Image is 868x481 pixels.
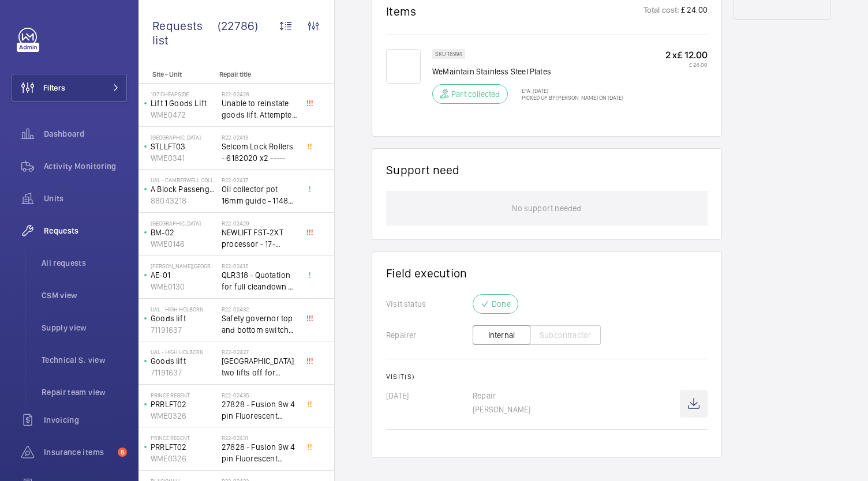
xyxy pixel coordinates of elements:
[222,176,298,183] h2: R22-02417
[151,348,217,355] p: UAL - High Holborn
[151,176,217,183] p: UAL - Camberwell College of Arts
[118,448,127,457] span: 5
[222,227,298,250] span: NEWLIFT FST-2XT processor - 17-02000003 1021,00 euros x1
[151,269,217,281] p: AE-01
[151,281,217,292] p: WME0130
[473,325,530,345] button: Internal
[492,298,511,310] p: Done
[151,434,217,441] p: Prince Regent
[151,97,217,109] p: Lift 1 Goods Lift
[515,94,623,101] p: Picked up by [PERSON_NAME] on [DATE]
[222,434,298,441] h2: R22-02431
[222,269,298,292] span: QLR318 - Quotation for full cleandown of lift and motor room at, Workspace, [PERSON_NAME][GEOGRAP...
[151,91,217,97] p: 107 Cheapside
[222,306,298,313] h2: R22-02432
[222,313,298,336] span: Safety governor top and bottom switches not working from an immediate defect. Lift passenger lift...
[44,225,127,236] span: Requests
[222,134,298,141] h2: R22-02413
[643,4,680,18] p: Total cost:
[222,355,298,378] span: [GEOGRAPHIC_DATA] two lifts off for safety governor rope switches at top and bottom. Immediate de...
[151,441,217,453] p: PRRLFT02
[386,4,417,18] h1: Items
[42,257,127,269] span: All requests
[386,390,473,401] p: [DATE]
[512,191,581,226] p: No support needed
[151,220,217,227] p: [GEOGRAPHIC_DATA]
[515,87,623,94] p: ETA: [DATE]
[432,66,623,77] p: WeMaintain Stainless Steel Plates
[151,152,217,164] p: WME0341
[665,61,708,68] p: £ 24.00
[44,160,127,172] span: Activity Monitoring
[151,195,217,206] p: 88043218
[222,97,298,121] span: Unable to reinstate goods lift. Attempted to swap control boards with PL2, no difference. Technic...
[473,390,680,401] p: Repair
[151,399,217,410] p: PRRLFT02
[222,441,298,464] span: 27828 - Fusion 9w 4 pin Fluorescent Lamp / Bulb - Used on Prince regent lift No2 car top test con...
[222,348,298,355] h2: R22-02427
[42,290,127,301] span: CSM view
[151,306,217,313] p: UAL - High Holborn
[473,404,680,415] p: [PERSON_NAME]
[151,141,217,152] p: STLLFT03
[44,446,113,458] span: Insurance items
[44,414,127,426] span: Invoicing
[680,4,708,18] p: £ 24.00
[219,70,295,78] p: Repair title
[222,399,298,422] span: 27828 - Fusion 9w 4 pin Fluorescent Lamp / Bulb - Used on Prince regent lift No2 car top test con...
[386,373,708,381] h2: Visit(s)
[435,52,462,56] p: SKU 18994
[42,386,127,398] span: Repair team view
[451,88,500,100] p: Part collected
[151,367,217,378] p: 71191637
[386,266,708,280] h1: Field execution
[665,49,708,61] p: 2 x £ 12.00
[222,392,298,399] h2: R22-02435
[222,262,298,269] h2: R22-02415
[386,49,421,84] img: ZeP_xd8wuaUhezSrLuMNYnZvil0ntXLIIUHhRzYJK1liZpvF.png
[42,354,127,366] span: Technical S. view
[530,325,601,345] button: Subcontractor
[139,70,215,78] p: Site - Unit
[152,18,218,47] span: Requests list
[222,183,298,206] span: Oil collector pot 16mm guide - 11482 x2
[12,74,127,102] button: Filters
[42,322,127,333] span: Supply view
[44,128,127,140] span: Dashboard
[151,410,217,422] p: WME0326
[151,313,217,324] p: Goods lift
[222,141,298,164] span: Selcom Lock Rollers - 6182020 x2 -----
[151,453,217,464] p: WME0326
[151,262,217,269] p: [PERSON_NAME][GEOGRAPHIC_DATA]
[151,109,217,121] p: WME0472
[151,392,217,399] p: Prince Regent
[386,163,460,177] h1: Support need
[151,134,217,141] p: [GEOGRAPHIC_DATA]
[222,220,298,227] h2: R22-02429
[151,227,217,238] p: BM-02
[151,355,217,367] p: Goods lift
[44,193,127,204] span: Units
[151,238,217,250] p: WME0146
[222,91,298,97] h2: R22-02428
[151,324,217,336] p: 71191637
[151,183,217,195] p: A Block Passenger Lift 2 (B) L/H
[43,82,65,93] span: Filters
